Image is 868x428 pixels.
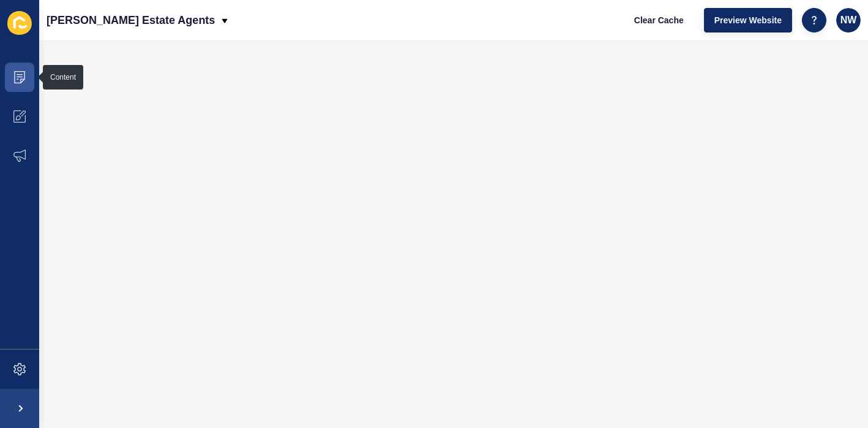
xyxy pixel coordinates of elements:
[840,14,857,26] span: NW
[50,72,76,82] div: Content
[47,5,215,36] p: [PERSON_NAME] Estate Agents
[624,8,694,32] button: Clear Cache
[634,14,684,26] span: Clear Cache
[704,8,792,32] button: Preview Website
[714,14,782,26] span: Preview Website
